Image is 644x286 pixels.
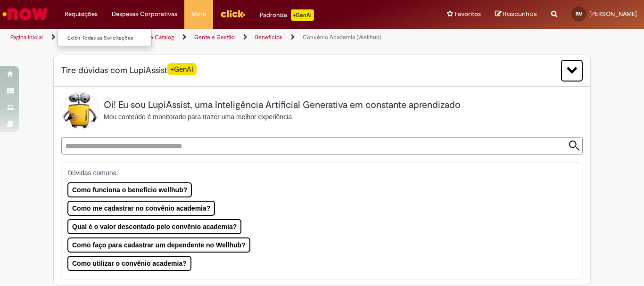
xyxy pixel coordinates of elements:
ul: Trilhas de página [7,29,422,46]
p: Dúvidas comuns: [67,168,569,178]
span: Favoritos [455,9,481,19]
a: Exibir Todas as Solicitações [58,33,162,43]
a: Convênio Academia (Wellhub) [303,33,381,41]
span: +GenAI [167,63,197,75]
div: Padroniza [260,9,314,21]
span: Meu conteúdo é monitorado para trazer uma melhor experiência [104,113,292,121]
span: Tire dúvidas com LupiAssist [61,65,197,76]
button: Como utilizar o convênio academia? [67,256,191,271]
button: Qual é o valor descontado pelo convênio academia? [67,219,241,234]
button: Como faço para cadastrar um dependente no Wellhub? [67,237,250,253]
a: Service Catalog [133,33,174,41]
img: ServiceNow [1,5,50,24]
span: Requisições [65,9,98,19]
button: Como funciona o benefício wellhub? [67,182,192,197]
a: Página inicial [10,33,43,41]
a: Benefícios [255,33,282,41]
a: Gente e Gestão [194,33,235,41]
img: click_logo_yellow_360x200.png [220,7,246,21]
h2: Oi! Eu sou LupiAssist, uma Inteligência Artificial Generativa em constante aprendizado [104,100,461,110]
p: +GenAi [291,9,314,21]
button: Como me cadastrar no convênio academia? [67,201,215,216]
span: More [191,9,206,19]
ul: Requisições [58,28,152,46]
span: Rascunhos [503,9,537,18]
input: Submit [566,138,582,154]
span: [PERSON_NAME] [589,10,637,18]
span: RM [576,11,583,17]
span: Despesas Corporativas [112,9,177,19]
a: Rascunhos [495,10,537,19]
img: Lupi [61,92,99,130]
